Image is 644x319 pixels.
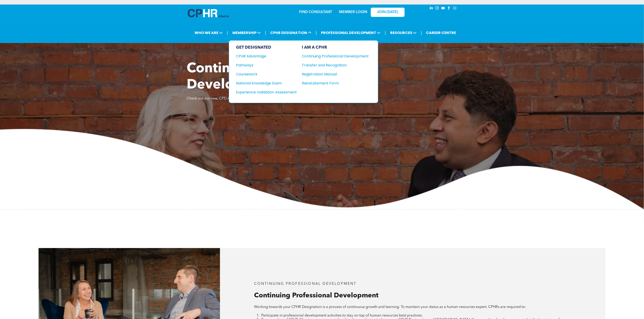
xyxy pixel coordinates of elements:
a: Continuing Professional Development [302,53,369,59]
div: CPHR Advantage [236,53,291,59]
span: Continuing Professional Development [187,62,343,92]
span: Working towards your CPHR Designation is a process of continuous growth and learning. To maintain... [254,305,526,309]
img: A blue and white logo for cp alberta [188,9,229,17]
li: | [316,28,317,37]
div: Experience Validation Assessment [236,89,291,95]
div: I AM A CPHR [302,45,369,50]
a: facebook [447,6,451,12]
span: RESOURCES [389,29,418,37]
span: Continuing Professional Development [254,292,379,299]
li: | [265,28,266,37]
div: Pathways [236,62,291,68]
div: Registration Manual [302,71,362,77]
div: Coursework [236,71,291,77]
span: Participate in professional development activities to stay on top of human resources best practices. [261,314,423,317]
div: Continuing Professional Development [302,53,362,59]
li: | [227,28,228,37]
a: Transfer and Recognition [302,62,369,68]
span: CONTINUING PROFESSIONAL DEVELOPMENT [254,282,357,286]
span: Check out our new, CPD Approved Professional Development Calendar! [187,97,306,100]
a: Experience Validation Assessment [236,89,297,95]
li: | [385,28,386,37]
div: GET DESIGNATED [236,45,297,50]
span: MEMBERSHIP [231,29,262,37]
a: instagram [435,6,440,12]
span: WHO WE ARE [193,29,224,37]
a: Reinstatement Form [302,80,369,86]
a: linkedin [429,6,434,12]
a: Social network [452,6,457,12]
a: JOIN [DATE] [371,8,405,17]
div: Transfer and Recognition [302,62,362,68]
div: National Knowledge Exam [236,80,291,86]
div: Reinstatement Form [302,80,362,86]
span: CPHR DESIGNATION [269,29,313,37]
li: | [421,28,422,37]
span: JOIN [DATE] [377,10,398,14]
a: CPHR Advantage [236,53,297,59]
a: Pathways [236,62,297,68]
a: MEMBER LOGIN [339,10,367,14]
span: PROFESSIONAL DEVELOPMENT [320,29,382,37]
a: FIND CONSULTANT [299,10,332,14]
a: youtube [441,6,446,12]
a: National Knowledge Exam [236,80,297,86]
a: CAREER CENTRE [425,29,458,37]
a: Coursework [236,71,297,77]
a: Registration Manual [302,71,369,77]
